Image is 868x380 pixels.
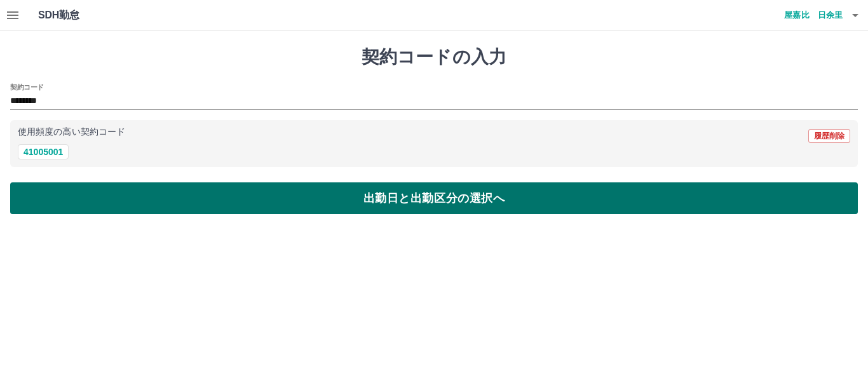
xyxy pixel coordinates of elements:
h2: 契約コード [10,82,44,92]
h1: 契約コードの入力 [10,46,858,68]
button: 出勤日と出勤区分の選択へ [10,182,858,214]
button: 41005001 [18,144,69,159]
button: 履歴削除 [808,129,850,143]
p: 使用頻度の高い契約コード [18,128,125,137]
